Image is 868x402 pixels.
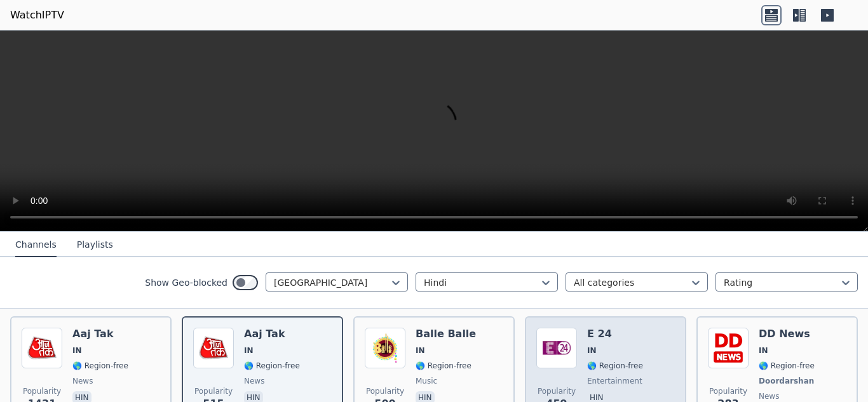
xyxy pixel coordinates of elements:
span: IN [416,345,425,356]
span: music [416,376,437,386]
span: IN [587,345,597,356]
span: Popularity [538,386,576,396]
span: Popularity [23,386,61,396]
img: Aaj Tak [22,328,62,368]
h6: Aaj Tak [72,328,128,340]
button: Channels [15,233,57,257]
span: IN [72,345,82,356]
span: Popularity [709,386,747,396]
img: DD News [708,328,749,368]
span: news [72,376,93,386]
span: 🌎 Region-free [587,361,643,371]
span: Popularity [366,386,404,396]
img: Balle Balle [365,328,405,368]
span: entertainment [587,376,642,386]
span: 🌎 Region-free [244,361,300,371]
span: 🌎 Region-free [72,361,128,371]
img: E 24 [536,328,577,368]
span: 🌎 Region-free [416,361,471,371]
label: Show Geo-blocked [145,276,227,289]
span: IN [759,345,768,356]
h6: Aaj Tak [244,328,300,340]
a: WatchIPTV [10,8,64,23]
span: IN [244,345,254,356]
span: news [759,391,779,401]
img: Aaj Tak [193,328,234,368]
h6: Balle Balle [416,328,476,340]
span: Popularity [194,386,233,396]
h6: E 24 [587,328,643,340]
button: Playlists [77,233,113,257]
span: news [244,376,264,386]
span: Doordarshan [759,376,814,386]
span: 🌎 Region-free [759,361,815,371]
h6: DD News [759,328,817,340]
